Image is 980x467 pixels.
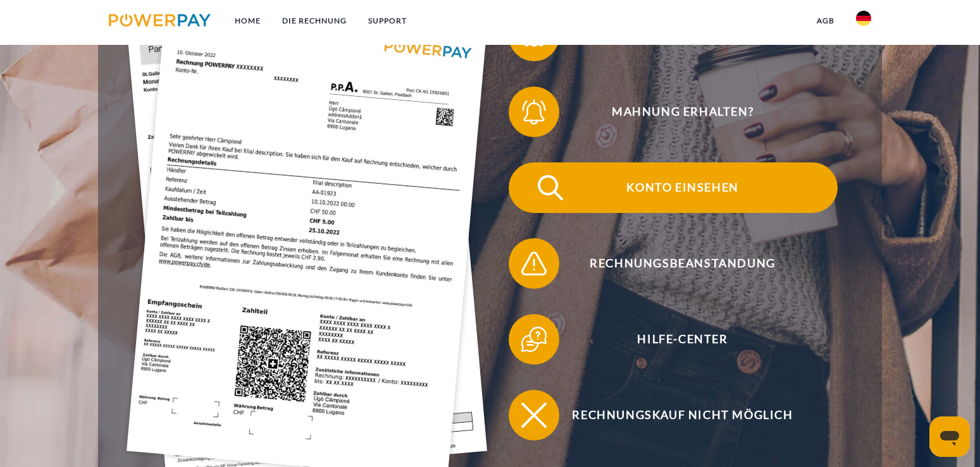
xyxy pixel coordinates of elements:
[806,9,845,32] a: agb
[856,11,871,26] img: de
[509,11,838,61] button: Rechnung erhalten?
[509,390,838,440] button: Rechnungskauf nicht möglich
[509,314,838,365] button: Hilfe-Center
[528,314,838,365] span: Hilfe-Center
[518,324,550,355] img: qb_help.svg
[518,96,550,128] img: qb_bell.svg
[271,9,357,32] a: DIE RECHNUNG
[535,172,566,203] img: qb_search.svg
[528,87,838,137] span: Mahnung erhalten?
[528,162,838,213] span: Konto einsehen
[509,162,838,213] button: Konto einsehen
[509,87,838,137] button: Mahnung erhalten?
[518,248,550,279] img: qb_warning.svg
[509,238,838,289] button: Rechnungsbeanstandung
[929,416,970,457] iframe: Schaltfläche zum Öffnen des Messaging-Fensters
[109,14,211,27] img: logo-powerpay.svg
[528,390,838,440] span: Rechnungskauf nicht möglich
[518,399,550,431] img: qb_close.svg
[528,238,838,289] span: Rechnungsbeanstandung
[357,9,418,32] a: SUPPORT
[224,9,271,32] a: Home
